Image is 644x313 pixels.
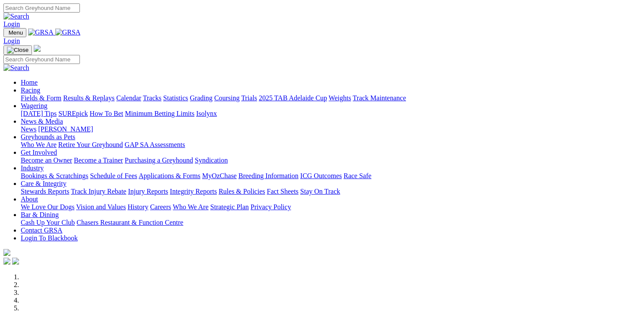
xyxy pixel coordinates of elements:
input: Search [3,3,80,13]
button: Toggle navigation [3,28,26,37]
a: Applications & Forms [139,172,200,179]
img: Search [3,64,29,72]
a: Login [3,37,20,45]
div: Greyhounds as Pets [21,141,641,149]
a: [DATE] Tips [21,110,57,117]
a: Retire Your Greyhound [58,141,123,148]
a: Cash Up Your Club [21,219,75,226]
a: Strategic Plan [210,203,249,211]
a: Racing [21,86,40,94]
a: About [21,195,38,203]
a: Become an Owner [21,156,72,164]
div: Wagering [21,110,641,118]
a: Bar & Dining [21,211,59,218]
div: Bar & Dining [21,219,641,227]
a: Isolynx [196,110,217,117]
a: Login [3,20,20,28]
a: Contact GRSA [21,227,62,234]
a: Integrity Reports [170,188,217,195]
a: Chasers Restaurant & Function Centre [76,219,183,226]
a: Coursing [214,94,240,102]
a: News & Media [21,118,63,125]
img: logo-grsa-white.png [3,249,10,256]
a: Stewards Reports [21,188,69,195]
a: We Love Our Dogs [21,203,74,211]
a: Home [21,79,38,86]
a: Track Maintenance [353,94,406,102]
a: Privacy Policy [251,203,291,211]
a: Become a Trainer [74,156,123,164]
a: MyOzChase [202,172,237,179]
img: GRSA [55,29,81,36]
a: Get Involved [21,149,57,156]
a: Breeding Information [238,172,298,179]
a: Who We Are [173,203,209,211]
a: Trials [241,94,257,102]
div: News & Media [21,125,641,133]
a: Rules & Policies [219,188,265,195]
img: Search [3,13,29,20]
span: Menu [9,29,23,36]
a: Industry [21,164,44,172]
a: Care & Integrity [21,180,67,187]
div: Care & Integrity [21,188,641,195]
a: Fields & Form [21,94,61,102]
a: Vision and Values [76,203,126,211]
a: History [127,203,148,211]
a: Calendar [116,94,141,102]
a: Greyhounds as Pets [21,133,75,141]
a: Stay On Track [300,188,340,195]
button: Toggle navigation [3,45,32,55]
a: Tracks [143,94,162,102]
a: Injury Reports [128,188,168,195]
a: Purchasing a Greyhound [125,156,193,164]
input: Search [3,55,80,64]
a: Weights [329,94,351,102]
div: Get Involved [21,156,641,164]
a: ICG Outcomes [300,172,342,179]
a: Track Injury Rebate [71,188,126,195]
a: News [21,125,36,133]
a: How To Bet [90,110,124,117]
a: GAP SA Assessments [125,141,185,148]
img: logo-grsa-white.png [34,45,41,52]
a: [PERSON_NAME] [38,125,93,133]
a: Login To Blackbook [21,234,78,242]
a: Fact Sheets [267,188,298,195]
a: Results & Replays [63,94,114,102]
div: About [21,203,641,211]
img: twitter.svg [12,258,19,265]
a: Wagering [21,102,48,109]
a: SUREpick [58,110,88,117]
img: Close [7,47,29,54]
div: Racing [21,94,641,102]
img: GRSA [28,29,54,36]
div: Industry [21,172,641,180]
a: Grading [190,94,213,102]
a: Race Safe [343,172,371,179]
a: Who We Are [21,141,57,148]
a: Schedule of Fees [90,172,137,179]
a: Statistics [163,94,188,102]
a: Syndication [195,156,228,164]
img: facebook.svg [3,258,10,265]
a: Careers [150,203,171,211]
a: Bookings & Scratchings [21,172,88,179]
a: Minimum Betting Limits [125,110,194,117]
a: 2025 TAB Adelaide Cup [259,94,327,102]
